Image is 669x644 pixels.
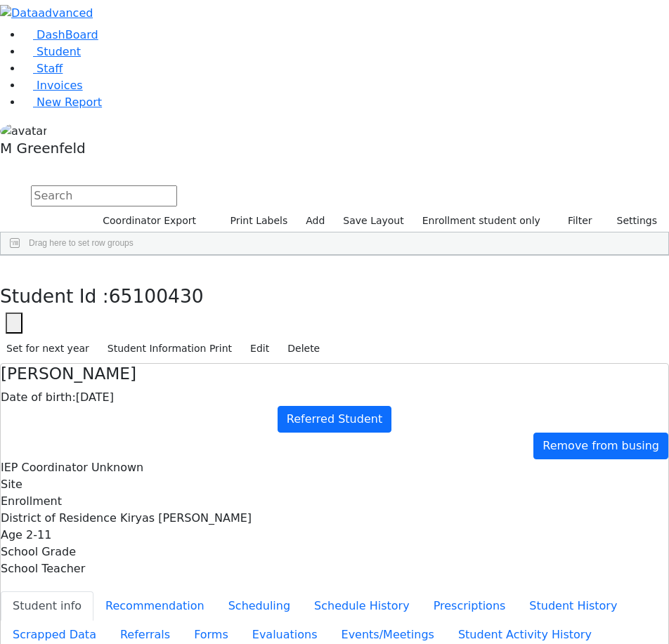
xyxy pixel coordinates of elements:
span: Kiryas [PERSON_NAME] [120,511,252,525]
label: IEP Coordinator [1,459,88,476]
span: Invoices [37,79,83,92]
span: 2-11 [26,528,51,541]
button: Recommendation [93,591,216,621]
button: Edit [244,338,275,360]
button: Filter [550,210,599,232]
label: Age [1,527,22,544]
span: Drag here to set row groups [29,238,134,248]
input: Search [31,185,177,206]
label: Enrollment student only [416,210,547,232]
label: District of Residence [1,510,117,527]
span: Unknown [91,461,143,474]
label: Site [1,476,22,493]
button: Delete [281,338,326,360]
span: 65100430 [109,285,204,307]
label: School Teacher [1,560,85,577]
a: DashBoard [22,28,98,41]
label: Enrollment [1,493,62,510]
button: Print Labels [214,210,294,232]
div: [DATE] [1,389,668,406]
span: Staff [37,62,63,75]
label: School Grade [1,544,76,560]
a: Invoices [22,79,83,92]
button: Student Information Print [101,338,238,360]
span: DashBoard [37,28,98,41]
a: Remove from busing [533,433,668,459]
a: New Report [22,96,102,109]
a: Referred Student [278,406,391,433]
a: Staff [22,62,63,75]
button: Prescriptions [422,591,518,621]
label: Date of birth: [1,389,76,406]
button: Student History [517,591,629,621]
a: Student [22,45,81,58]
span: Student [37,45,81,58]
span: Remove from busing [543,439,659,452]
button: Coordinator Export [93,210,202,232]
button: Save Layout [337,210,410,232]
button: Settings [599,210,663,232]
span: New Report [37,96,102,109]
button: Student info [1,591,93,621]
a: Add [299,210,331,232]
h4: [PERSON_NAME] [1,364,668,383]
button: Scheduling [216,591,302,621]
button: Schedule History [302,591,422,621]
